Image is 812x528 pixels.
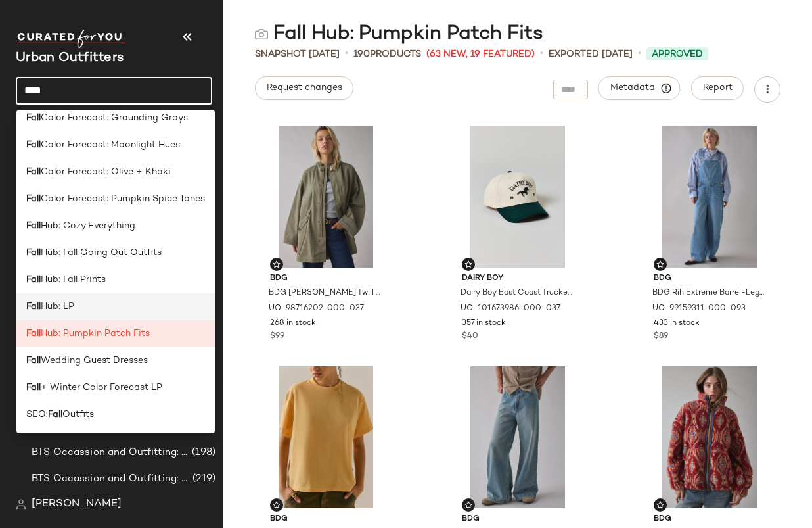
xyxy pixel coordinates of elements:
[638,46,641,62] span: •
[26,273,41,287] b: Fall
[269,303,364,315] span: UO-98716202-000-037
[255,21,543,47] div: Fall Hub: Pumpkin Patch Fits
[656,260,664,268] img: svg%3e
[41,138,180,152] span: Color Forecast: Moonlight Hues
[26,192,41,206] b: Fall
[652,303,746,315] span: UO-99159311-000-093
[654,331,668,343] span: $89
[462,514,574,525] span: BDG
[426,47,535,61] span: (63 New, 19 Featured)
[540,46,543,62] span: •
[255,28,268,41] img: svg%3e
[269,287,380,299] span: BDG [PERSON_NAME] Twill Hooded Parka Jacket in Dark Green, Women's at Urban Outfitters
[461,303,560,315] span: UO-101673986-000-037
[32,496,122,512] span: [PERSON_NAME]
[41,327,150,341] span: Hub: Pumpkin Patch Fits
[702,83,733,93] span: Report
[26,354,41,368] b: Fall
[26,219,41,233] b: Fall
[26,138,41,152] b: Fall
[598,76,681,100] button: Metadata
[26,327,41,341] b: Fall
[654,273,765,285] span: BDG
[32,471,190,487] span: BTS Occassion and Outfitting: First Day Fits
[462,331,478,343] span: $40
[26,111,41,125] b: Fall
[41,273,106,287] span: Hub: Fall Prints
[26,408,48,421] span: SEO:
[266,83,342,93] span: Request changes
[41,219,135,233] span: Hub: Cozy Everything
[353,47,421,61] div: Products
[610,82,669,94] span: Metadata
[462,273,574,285] span: Dairy Boy
[652,287,764,299] span: BDG Rih Extreme Barrel-Leg Overall in Tinted Denim, Women's at Urban Outfitters
[41,381,162,395] span: + Winter Color Forecast LP
[16,51,124,65] span: Current Company Name
[189,445,215,460] span: (198)
[643,366,776,508] img: 94866985_260_b
[62,408,94,421] span: Outfits
[273,260,281,268] img: svg%3e
[464,260,472,268] img: svg%3e
[48,408,62,421] b: Fall
[26,165,41,179] b: Fall
[270,514,382,525] span: BDG
[462,318,506,329] span: 357 in stock
[461,287,572,299] span: Dairy Boy East Coast Trucker Hat in [GEOGRAPHIC_DATA], Women's at Urban Outfitters
[270,318,316,329] span: 268 in stock
[270,331,284,343] span: $99
[643,126,776,268] img: 99159311_093_b
[41,192,205,206] span: Color Forecast: Pumpkin Spice Tones
[16,499,26,510] img: svg%3e
[652,47,703,61] span: Approved
[255,47,340,61] span: Snapshot [DATE]
[26,381,41,395] b: Fall
[190,471,215,487] span: (219)
[654,318,700,329] span: 433 in stock
[654,514,765,525] span: BDG
[259,366,392,508] img: 81407215_082_b
[656,501,664,509] img: svg%3e
[549,47,633,61] p: Exported [DATE]
[255,76,353,100] button: Request changes
[26,300,41,314] b: Fall
[41,111,188,125] span: Color Forecast: Grounding Grays
[270,273,382,285] span: BDG
[32,445,189,460] span: BTS Occassion and Outfitting: Campus Lounge
[345,46,348,62] span: •
[16,30,127,47] img: cfy_white_logo.C9jOOHJF.svg
[464,501,472,509] img: svg%3e
[691,76,744,100] button: Report
[41,165,171,179] span: Color Forecast: Olive + Khaki
[273,501,281,509] img: svg%3e
[41,300,74,314] span: Hub: LP
[353,49,370,59] span: 190
[451,366,584,508] img: 97097372_106_b
[26,246,41,260] b: Fall
[259,126,392,268] img: 98716202_037_b
[41,246,162,260] span: Hub: Fall Going Out Outfits
[41,354,148,368] span: Wedding Guest Dresses
[451,126,584,268] img: 101673986_037_b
